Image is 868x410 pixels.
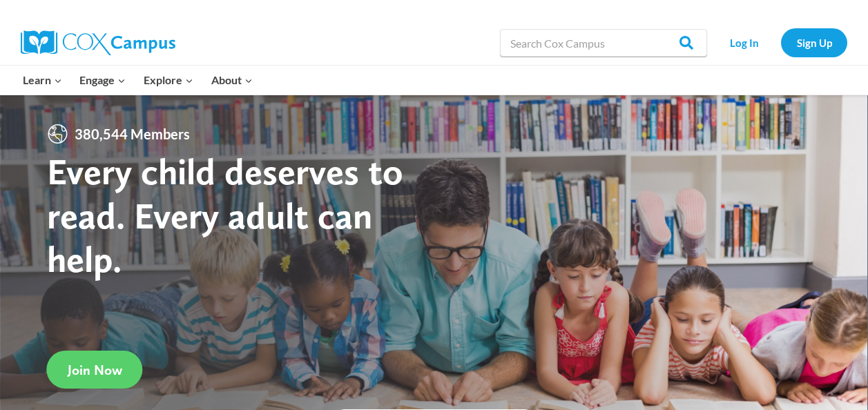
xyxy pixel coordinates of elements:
[714,28,847,57] nav: Secondary Navigation
[144,71,193,89] span: Explore
[211,71,253,89] span: About
[68,362,122,378] span: Join Now
[500,29,707,57] input: Search Cox Campus
[69,123,195,145] span: 380,544 Members
[14,66,261,95] nav: Primary Navigation
[23,71,62,89] span: Learn
[714,28,774,57] a: Log In
[21,30,175,55] img: Cox Campus
[79,71,126,89] span: Engage
[781,28,847,57] a: Sign Up
[47,351,143,389] a: Join Now
[47,149,403,281] strong: Every child deserves to read. Every adult can help.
